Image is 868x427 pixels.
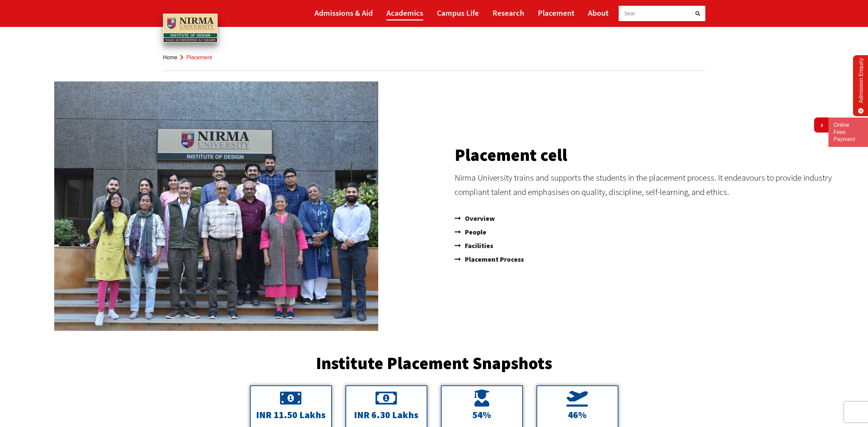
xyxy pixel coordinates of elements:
span: Overview [463,212,495,225]
nav: breadcrumb [163,44,705,71]
span: INR 6.30 Lakhs [354,409,418,421]
a: About [588,5,608,20]
a: Campus Life [437,5,479,20]
a: Academics [386,5,423,20]
a: Home [163,55,178,60]
img: IDNU-Placement-Cell-min-950x732 [54,81,378,331]
a: Admissions & Aid [314,5,373,20]
span: People [463,225,486,239]
span: INR 11.50 Lakhs [256,409,326,421]
p: Nirma University trains and supports the students in the placement process. It endeavours to prov... [455,170,862,199]
img: main_logo [163,14,218,43]
span: Facilities [463,239,493,253]
h2: Placement cell [455,147,862,164]
span: Placement Process [463,253,524,266]
a: Placement Process [455,253,862,266]
span: 54% [472,409,491,421]
span: Sear [624,10,636,17]
a: Overview [455,212,862,225]
span: Placement [186,55,212,60]
a: Placement [538,5,574,20]
h2: Institute Placement Snapshots [243,355,625,372]
a: Research [492,5,524,20]
a: People [455,225,862,239]
a: Online Fees Payment [834,122,863,143]
a: Facilities [455,239,862,253]
span: 46% [568,409,587,421]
